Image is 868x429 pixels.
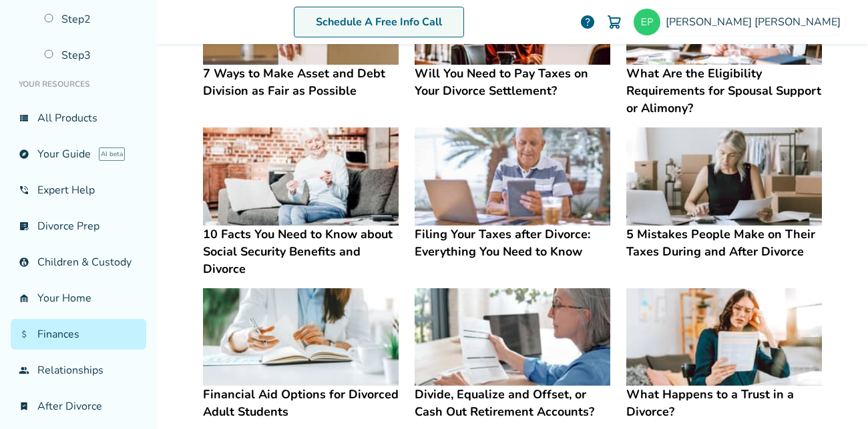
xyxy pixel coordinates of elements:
span: group [19,365,29,376]
img: 5 Mistakes People Make on Their Taxes During and After Divorce [626,127,822,226]
a: 10 Facts You Need to Know about Social Security Benefits and Divorce10 Facts You Need to Know abo... [203,127,399,278]
img: Filing Your Taxes after Divorce: Everything You Need to Know [415,127,610,226]
a: What Happens to a Trust in a Divorce?What Happens to a Trust in a Divorce? [626,288,822,421]
a: 5 Mistakes People Make on Their Taxes During and After Divorce5 Mistakes People Make on Their Tax... [626,127,822,260]
img: Divide, Equalize and Offset, or Cash Out Retirement Accounts? [415,288,610,386]
h4: 5 Mistakes People Make on Their Taxes During and After Divorce [626,226,822,260]
h4: 10 Facts You Need to Know about Social Security Benefits and Divorce [203,226,399,278]
a: bookmark_checkAfter Divorce [11,391,146,422]
img: peric8882@gmail.com [634,9,660,35]
a: view_listAll Products [11,103,146,133]
a: garage_homeYour Home [11,283,146,314]
a: account_childChildren & Custody [11,247,146,278]
img: Cart [606,14,622,30]
img: Financial Aid Options for Divorced Adult Students [203,288,399,386]
a: Filing Your Taxes after Divorce: Everything You Need to KnowFiling Your Taxes after Divorce: Ever... [415,127,610,260]
h4: Divide, Equalize and Offset, or Cash Out Retirement Accounts? [415,386,610,420]
span: AI beta [99,147,125,161]
h4: Will You Need to Pay Taxes on Your Divorce Settlement? [415,65,610,99]
span: explore [19,149,29,159]
a: Divide, Equalize and Offset, or Cash Out Retirement Accounts?Divide, Equalize and Offset, or Cash... [415,288,610,421]
a: help [580,14,596,30]
a: list_alt_checkDivorce Prep [11,211,146,242]
span: attach_money [19,329,29,340]
a: Step2 [36,4,146,35]
a: exploreYour GuideAI beta [11,139,146,169]
h4: Financial Aid Options for Divorced Adult Students [203,386,399,420]
img: 10 Facts You Need to Know about Social Security Benefits and Divorce [203,127,399,226]
li: Your Resources [11,71,146,97]
a: phone_in_talkExpert Help [11,175,146,205]
h4: What Happens to a Trust in a Divorce? [626,386,822,420]
a: groupRelationships [11,355,146,386]
span: phone_in_talk [19,185,29,195]
h4: 7 Ways to Make Asset and Debt Division as Fair as Possible [203,65,399,99]
span: account_child [19,257,29,268]
span: list_alt_check [19,221,29,232]
img: What Happens to a Trust in a Divorce? [626,288,822,386]
h4: What Are the Eligibility Requirements for Spousal Support or Alimony? [626,65,822,117]
span: bookmark_check [19,401,29,412]
span: view_list [19,113,29,123]
span: garage_home [19,293,29,304]
a: Schedule A Free Info Call [294,7,464,37]
a: Financial Aid Options for Divorced Adult StudentsFinancial Aid Options for Divorced Adult Students [203,288,399,421]
a: attach_moneyFinances [11,319,146,350]
iframe: Chat Widget [801,365,868,429]
span: [PERSON_NAME] [PERSON_NAME] [666,15,846,29]
h4: Filing Your Taxes after Divorce: Everything You Need to Know [415,226,610,260]
a: Step3 [36,40,146,71]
